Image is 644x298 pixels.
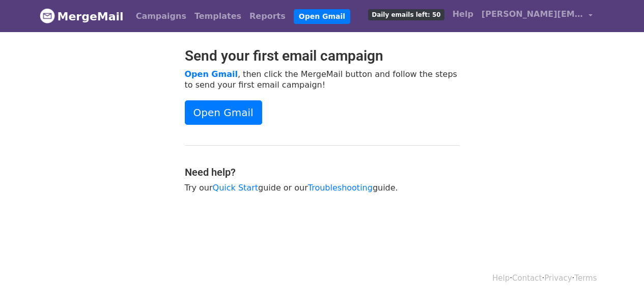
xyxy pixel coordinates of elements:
p: Try our guide or our guide. [185,182,460,193]
a: Help [492,274,510,283]
h4: Need help? [185,166,460,178]
span: Daily emails left: 50 [368,9,444,20]
a: MergeMail [40,6,124,27]
span: [PERSON_NAME][EMAIL_ADDRESS][DOMAIN_NAME] [482,8,583,20]
h2: Send your first email campaign [185,47,460,65]
a: Privacy [544,274,572,283]
a: Campaigns [132,6,190,26]
a: Terms [574,274,597,283]
a: [PERSON_NAME][EMAIL_ADDRESS][DOMAIN_NAME] [478,4,597,28]
a: Contact [512,274,542,283]
a: Open Gmail [185,69,238,79]
a: Open Gmail [185,100,262,125]
a: Templates [190,6,245,26]
a: Daily emails left: 50 [364,4,448,24]
a: Quick Start [213,183,258,193]
a: Open Gmail [294,9,350,24]
p: , then click the MergeMail button and follow the steps to send your first email campaign! [185,69,460,90]
a: Troubleshooting [308,183,373,193]
a: Reports [245,6,290,26]
a: Help [449,4,478,24]
img: MergeMail logo [40,8,55,23]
